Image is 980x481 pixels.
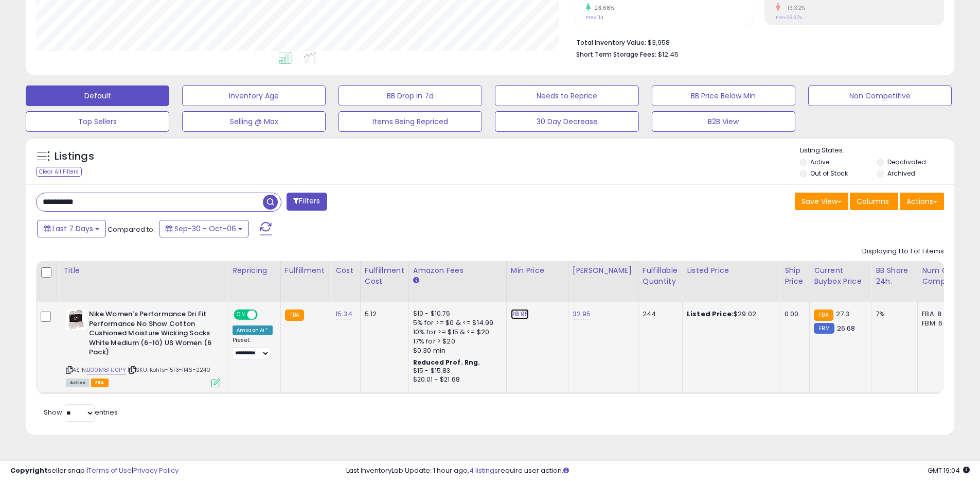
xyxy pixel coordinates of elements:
[182,85,326,106] button: Inventory Age
[810,158,829,166] label: Active
[26,111,169,132] button: Top Sellers
[37,220,106,237] button: Last 7 Days
[235,311,247,319] span: ON
[413,318,498,328] div: 5% for >= $0 & <= $14.99
[338,111,482,132] button: Items Being Repriced
[89,310,214,360] b: Nike Women's Performance Dri Fit Performance No Show Cotton Cushioned Moisture Wicking Socks Whit...
[413,328,498,337] div: 10% for >= $15 & <= $20
[652,111,795,132] button: B2B View
[36,167,82,177] div: Clear All Filters
[586,14,603,21] small: Prev: 114
[91,379,109,387] span: FBA
[785,310,801,319] div: 0.00
[658,49,679,59] span: $12.45
[133,466,179,475] a: Privacy Policy
[511,265,564,276] div: Min Price
[652,85,795,106] button: BB Price Below Min
[495,85,638,106] button: Needs to Reprice
[887,169,915,178] label: Archived
[922,310,956,319] div: FBA: 8
[413,276,419,285] small: Amazon Fees.
[285,265,327,276] div: Fulfillment
[850,193,898,210] button: Columns
[576,50,656,59] b: Short Term Storage Fees:
[814,265,867,287] div: Current Buybox Price
[108,225,155,234] span: Compared to:
[335,309,352,319] a: 15.34
[335,265,356,276] div: Cost
[887,158,926,166] label: Deactivated
[837,323,856,333] span: 26.68
[413,265,502,276] div: Amazon Fees
[365,310,401,319] div: 5.12
[800,146,954,156] p: Listing States:
[338,85,482,106] button: BB Drop in 7d
[876,265,913,287] div: BB Share 24h.
[26,85,169,106] button: Default
[785,265,805,287] div: Ship Price
[643,310,674,319] div: 244
[52,224,93,234] span: Last 7 Days
[814,323,834,334] small: FBM
[233,337,273,360] div: Preset:
[413,310,498,318] div: $10 - $10.76
[469,466,498,475] a: 4 listings
[182,111,326,132] button: Selling @ Max
[780,4,806,12] small: -16.32%
[810,169,848,178] label: Out of Stock
[687,265,776,276] div: Listed Price
[808,85,952,106] button: Non Competitive
[795,193,848,210] button: Save View
[413,346,498,355] div: $0.30 min
[573,309,591,319] a: 32.95
[413,358,480,367] b: Reduced Prof. Rng.
[10,466,48,475] strong: Copyright
[66,379,90,387] span: All listings currently available for purchase on Amazon
[511,309,529,319] a: 28.95
[88,466,132,475] a: Terms of Use
[576,36,936,48] li: $3,958
[876,310,910,319] div: 7%
[159,220,249,237] button: Sep-30 - Oct-06
[687,309,734,319] b: Listed Price:
[365,265,404,287] div: Fulfillment Cost
[836,309,850,319] span: 27.3
[346,466,970,476] div: Last InventoryLab Update: 1 hour ago, require user action.
[287,193,327,211] button: Filters
[55,149,94,164] h5: Listings
[857,196,889,207] span: Columns
[10,466,179,476] div: seller snap | |
[922,319,956,328] div: FBM: 6
[413,337,498,346] div: 17% for > $20
[87,366,126,374] a: B00M8HJ0PY
[233,325,273,335] div: Amazon AI *
[573,265,634,276] div: [PERSON_NAME]
[900,193,944,210] button: Actions
[576,38,646,47] b: Total Inventory Value:
[922,265,959,287] div: Num of Comp.
[285,310,304,321] small: FBA
[591,4,614,12] small: 23.68%
[776,14,802,21] small: Prev: 28.37%
[256,311,273,319] span: OFF
[66,310,220,386] div: ASIN:
[687,310,772,319] div: $29.02
[174,224,236,234] span: Sep-30 - Oct-06
[643,265,678,287] div: Fulfillable Quantity
[928,466,970,475] span: 2025-10-14 19:04 GMT
[44,407,118,417] span: Show: entries
[233,265,276,276] div: Repricing
[495,111,638,132] button: 30 Day Decrease
[63,265,224,276] div: Title
[862,247,944,256] div: Displaying 1 to 1 of 1 items
[413,375,498,384] div: $20.01 - $21.68
[128,366,211,374] span: | SKU: Kohls-1513-1146-2240
[66,310,86,330] img: 41-hIdoCC5L._SL40_.jpg
[814,310,833,321] small: FBA
[413,367,498,375] div: $15 - $15.83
